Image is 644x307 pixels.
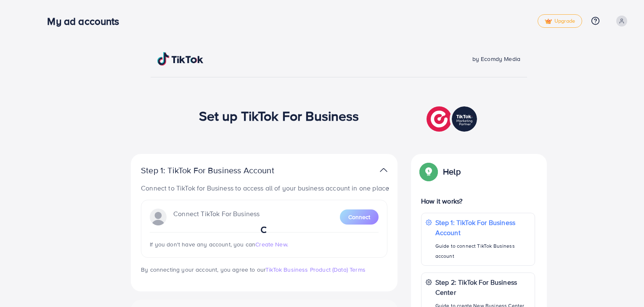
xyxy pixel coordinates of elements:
[538,14,582,28] a: tickUpgrade
[157,52,204,66] img: TikTok
[421,196,535,206] p: How it works?
[380,164,387,176] img: TikTok partner
[435,241,530,261] p: Guide to connect TikTok Business account
[443,167,461,177] p: Help
[545,18,575,24] span: Upgrade
[421,164,436,179] img: Popup guide
[47,15,126,27] h3: My ad accounts
[141,165,301,175] p: Step 1: TikTok For Business Account
[199,108,359,124] h1: Set up TikTok For Business
[427,104,479,134] img: TikTok partner
[435,277,530,297] p: Step 2: TikTok For Business Center
[545,19,552,24] img: tick
[435,217,530,238] p: Step 1: TikTok For Business Account
[472,55,520,63] span: by Ecomdy Media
